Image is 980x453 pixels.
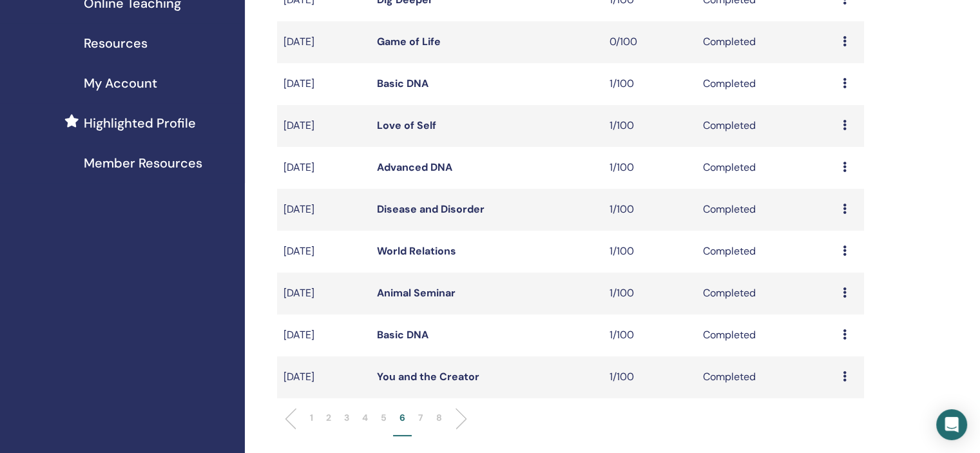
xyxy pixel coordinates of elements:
[377,370,479,383] a: You and the Creator
[697,105,836,147] td: Completed
[377,244,456,258] a: World Relations
[381,411,387,425] p: 5
[697,189,836,231] td: Completed
[377,286,456,300] a: Animal Seminar
[277,63,370,105] td: [DATE]
[697,147,836,189] td: Completed
[377,119,436,132] a: Love of Self
[697,273,836,314] td: Completed
[697,63,836,105] td: Completed
[603,356,697,398] td: 1/100
[603,21,697,63] td: 0/100
[84,153,202,173] span: Member Resources
[603,314,697,356] td: 1/100
[310,411,313,425] p: 1
[697,21,836,63] td: Completed
[377,77,428,90] a: Basic DNA
[277,314,370,356] td: [DATE]
[277,21,370,63] td: [DATE]
[277,356,370,398] td: [DATE]
[84,73,157,93] span: My Account
[603,63,697,105] td: 1/100
[603,231,697,273] td: 1/100
[377,328,428,342] a: Basic DNA
[277,105,370,147] td: [DATE]
[377,202,485,216] a: Disease and Disorder
[377,35,441,48] a: Game of Life
[936,409,967,440] div: Open Intercom Messenger
[362,411,368,425] p: 4
[277,147,370,189] td: [DATE]
[84,34,148,53] span: Resources
[418,411,423,425] p: 7
[377,160,452,174] a: Advanced DNA
[697,231,836,273] td: Completed
[603,105,697,147] td: 1/100
[344,411,349,425] p: 3
[436,411,442,425] p: 8
[697,356,836,398] td: Completed
[277,189,370,231] td: [DATE]
[277,273,370,314] td: [DATE]
[277,231,370,273] td: [DATE]
[399,411,405,425] p: 6
[603,273,697,314] td: 1/100
[697,314,836,356] td: Completed
[326,411,331,425] p: 2
[603,147,697,189] td: 1/100
[603,189,697,231] td: 1/100
[84,113,196,133] span: Highlighted Profile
